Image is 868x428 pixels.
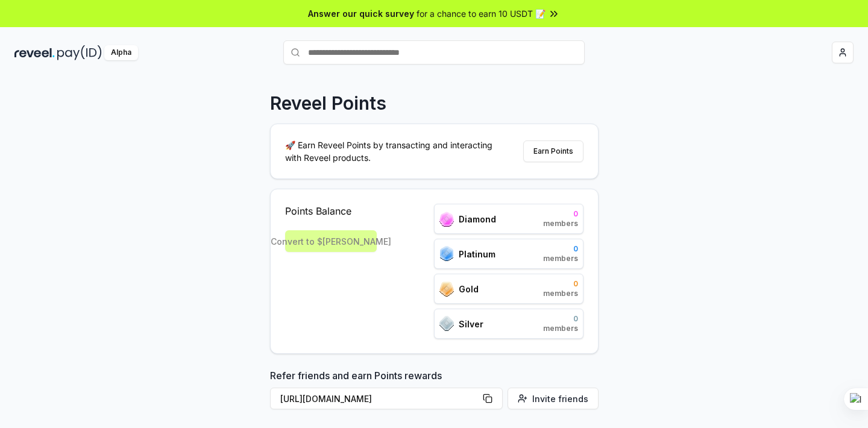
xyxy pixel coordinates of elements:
span: members [543,219,578,228]
img: reveel_dark [14,45,55,60]
p: Reveel Points [270,92,386,114]
img: ranks_icon [439,282,454,297]
button: [URL][DOMAIN_NAME] [270,388,503,409]
img: pay_id [57,45,102,60]
span: Diamond [459,213,496,225]
button: Earn Points [523,140,583,162]
span: Invite friends [532,392,588,405]
button: Invite friends [508,388,599,409]
div: Alpha [104,45,138,60]
span: 0 [543,244,578,254]
span: members [543,324,578,333]
span: Answer our quick survey [308,7,414,20]
span: members [543,289,578,298]
span: Points Balance [285,204,377,218]
span: Platinum [459,248,495,260]
div: Refer friends and earn Points rewards [270,368,599,414]
span: Gold [459,283,479,295]
p: 🚀 Earn Reveel Points by transacting and interacting with Reveel products. [285,139,502,164]
span: members [543,254,578,263]
span: 0 [543,279,578,289]
span: for a chance to earn 10 USDT 📝 [417,7,546,20]
img: ranks_icon [439,246,454,262]
img: ranks_icon [439,316,454,332]
span: 0 [543,314,578,324]
img: ranks_icon [439,212,454,227]
span: Silver [459,318,483,330]
span: 0 [543,209,578,219]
